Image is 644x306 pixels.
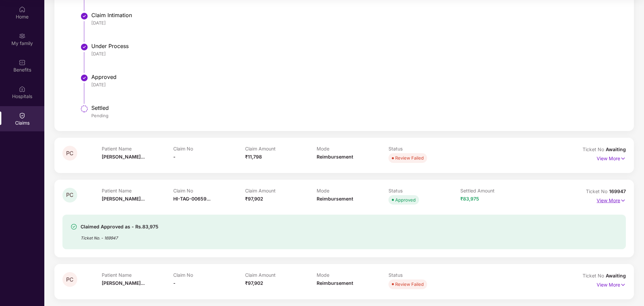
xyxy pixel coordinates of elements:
[606,273,626,278] span: Awaiting
[91,104,619,111] div: Settled
[606,146,626,152] span: Awaiting
[173,154,176,160] span: -
[91,51,619,57] div: [DATE]
[19,6,26,12] img: svg+xml;base64,PHN2ZyBpZD0iSG9tZSIgeG1sbnM9Imh0dHA6Ly93d3cudzMub3JnLzIwMDAvc3ZnIiB3aWR0aD0iMjAiIG...
[80,43,88,51] img: svg+xml;base64,PHN2ZyBpZD0iU3RlcC1Eb25lLTMyeDMyIiB4bWxucz0iaHR0cDovL3d3dy53My5vcmcvMjAwMC9zdmciIH...
[460,188,532,193] p: Settled Amount
[245,188,317,193] p: Claim Amount
[597,195,626,204] p: View More
[317,188,388,193] p: Mode
[173,272,245,278] p: Claim No
[91,12,619,18] div: Claim Intimation
[91,74,619,80] div: Approved
[317,154,353,160] span: Reimbursement
[245,280,263,286] span: ₹97,902
[102,272,174,278] p: Patient Name
[620,197,626,204] img: svg+xml;base64,PHN2ZyB4bWxucz0iaHR0cDovL3d3dy53My5vcmcvMjAwMC9zdmciIHdpZHRoPSIxNyIgaGVpZ2h0PSIxNy...
[583,146,606,152] span: Ticket No
[173,280,176,286] span: -
[317,272,388,278] p: Mode
[102,196,145,202] span: [PERSON_NAME]...
[317,280,353,286] span: Reimbursement
[245,154,262,160] span: ₹11,798
[245,272,317,278] p: Claim Amount
[395,196,416,203] div: Approved
[91,43,619,49] div: Under Process
[388,188,460,193] p: Status
[597,279,626,289] p: View More
[395,155,424,161] div: Review Failed
[173,196,211,202] span: HI-TAG-00659...
[460,196,479,202] span: ₹83,975
[609,188,626,194] span: 169947
[102,154,145,160] span: [PERSON_NAME]...
[80,105,88,113] img: svg+xml;base64,PHN2ZyBpZD0iU3RlcC1QZW5kaW5nLTMyeDMyIiB4bWxucz0iaHR0cDovL3d3dy53My5vcmcvMjAwMC9zdm...
[102,280,145,286] span: [PERSON_NAME]...
[91,20,619,26] div: [DATE]
[19,112,26,119] img: svg+xml;base64,PHN2ZyBpZD0iQ2xhaW0iIHhtbG5zPSJodHRwOi8vd3d3LnczLm9yZy8yMDAwL3N2ZyIgd2lkdGg9IjIwIi...
[66,277,74,282] span: PC
[245,196,263,202] span: ₹97,902
[173,146,245,151] p: Claim No
[388,146,460,151] p: Status
[317,196,353,202] span: Reimbursement
[66,150,74,156] span: PC
[71,223,77,230] img: svg+xml;base64,PHN2ZyBpZD0iU3VjY2Vzcy0zMngzMiIgeG1sbnM9Imh0dHA6Ly93d3cudzMub3JnLzIwMDAvc3ZnIiB3aW...
[80,12,88,20] img: svg+xml;base64,PHN2ZyBpZD0iU3RlcC1Eb25lLTMyeDMyIiB4bWxucz0iaHR0cDovL3d3dy53My5vcmcvMjAwMC9zdmciIH...
[245,146,317,151] p: Claim Amount
[19,85,26,92] img: svg+xml;base64,PHN2ZyBpZD0iSG9zcGl0YWxzIiB4bWxucz0iaHR0cDovL3d3dy53My5vcmcvMjAwMC9zdmciIHdpZHRoPS...
[66,192,74,198] span: PC
[597,153,626,162] p: View More
[81,231,158,241] div: Ticket No. - 169947
[19,32,26,39] img: svg+xml;base64,PHN2ZyB3aWR0aD0iMjAiIGhlaWdodD0iMjAiIHZpZXdCb3g9IjAgMCAyMCAyMCIgZmlsbD0ibm9uZSIgeG...
[317,146,388,151] p: Mode
[395,281,424,288] div: Review Failed
[81,223,158,231] div: Claimed Approved as - Rs.83,975
[388,272,460,278] p: Status
[80,74,88,82] img: svg+xml;base64,PHN2ZyBpZD0iU3RlcC1Eb25lLTMyeDMyIiB4bWxucz0iaHR0cDovL3d3dy53My5vcmcvMjAwMC9zdmciIH...
[173,188,245,193] p: Claim No
[583,273,606,278] span: Ticket No
[620,281,626,289] img: svg+xml;base64,PHN2ZyB4bWxucz0iaHR0cDovL3d3dy53My5vcmcvMjAwMC9zdmciIHdpZHRoPSIxNyIgaGVpZ2h0PSIxNy...
[620,155,626,162] img: svg+xml;base64,PHN2ZyB4bWxucz0iaHR0cDovL3d3dy53My5vcmcvMjAwMC9zdmciIHdpZHRoPSIxNyIgaGVpZ2h0PSIxNy...
[91,113,619,119] div: Pending
[586,188,609,194] span: Ticket No
[91,82,619,88] div: [DATE]
[19,59,26,65] img: svg+xml;base64,PHN2ZyBpZD0iQmVuZWZpdHMiIHhtbG5zPSJodHRwOi8vd3d3LnczLm9yZy8yMDAwL3N2ZyIgd2lkdGg9Ij...
[102,146,174,151] p: Patient Name
[102,188,174,193] p: Patient Name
